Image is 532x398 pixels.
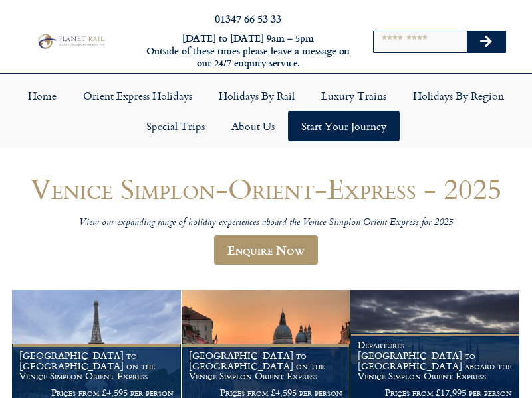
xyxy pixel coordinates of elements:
p: Prices from £4,595 per person [189,387,343,398]
a: Special Trips [133,111,218,141]
a: Orient Express Holidays [70,80,205,111]
h1: Departures – [GEOGRAPHIC_DATA] to [GEOGRAPHIC_DATA] aboard the Venice Simplon Orient Express [358,340,512,381]
h6: [DATE] to [DATE] 9am – 5pm Outside of these times please leave a message on our 24/7 enquiry serv... [145,33,351,70]
h1: [GEOGRAPHIC_DATA] to [GEOGRAPHIC_DATA] on the Venice Simplon Orient Express [19,350,174,381]
button: Search [467,31,505,52]
a: 01347 66 53 33 [215,11,281,26]
a: Home [15,80,70,111]
a: Start your Journey [288,111,400,141]
h1: [GEOGRAPHIC_DATA] to [GEOGRAPHIC_DATA] on the Venice Simplon Orient Express [189,350,343,381]
nav: Menu [7,80,525,141]
img: Planet Rail Train Holidays Logo [35,33,106,50]
h1: Venice Simplon-Orient-Express - 2025 [12,173,520,204]
a: About Us [218,111,288,141]
a: Holidays by Region [400,80,517,111]
a: Holidays by Rail [205,80,308,111]
p: View our expanding range of holiday experiences aboard the Venice Simplon Orient Express for 2025 [12,217,520,230]
a: Enquire Now [214,235,318,265]
p: Prices from £17,995 per person [358,387,512,398]
a: Luxury Trains [308,80,400,111]
p: Prices from £4,595 per person [19,387,174,398]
